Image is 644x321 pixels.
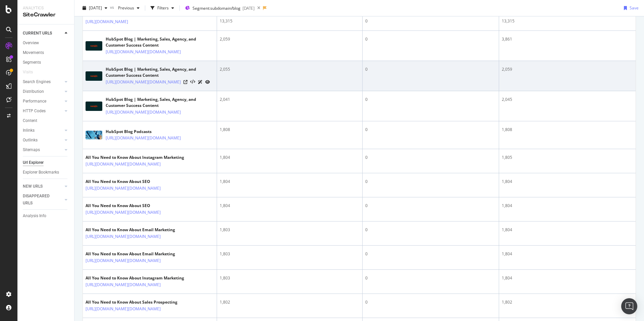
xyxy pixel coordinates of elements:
div: 1,804 [220,203,360,209]
div: All You Need to Know About Instagram Marketing [86,154,190,160]
a: [URL][DOMAIN_NAME][DOMAIN_NAME] [86,306,161,312]
div: All You Need to Know About Email Marketing [86,227,190,233]
div: Analytics [23,5,69,11]
a: Content [23,117,69,124]
div: 1,802 [220,299,360,305]
button: Previous [115,3,142,13]
a: Analysis Info [23,212,69,219]
div: 2,059 [502,66,633,72]
img: main image [86,102,102,111]
div: 2,059 [220,36,360,42]
a: [URL][DOMAIN_NAME][DOMAIN_NAME] [106,79,181,85]
a: [URL][DOMAIN_NAME][DOMAIN_NAME] [86,281,161,288]
div: 2,055 [220,66,360,72]
a: Visits [23,69,40,76]
div: DISAPPEARED URLS [23,193,57,207]
button: Filters [148,3,177,13]
span: vs [110,4,115,10]
div: Outlinks [23,137,38,144]
div: 13,315 [502,18,633,24]
div: Url Explorer [23,159,44,166]
div: 1,803 [220,251,360,257]
a: DISAPPEARED URLS [23,193,63,207]
div: 0 [365,299,496,305]
div: 1,804 [502,275,633,281]
a: Performance [23,98,63,105]
div: 1,804 [502,203,633,209]
a: [URL][DOMAIN_NAME][DOMAIN_NAME] [106,49,181,55]
div: Sitemaps [23,146,40,153]
div: Content [23,117,37,124]
a: URL Inspection [205,78,210,85]
a: [URL][DOMAIN_NAME][DOMAIN_NAME] [106,109,181,116]
div: Search Engines [23,78,51,85]
div: 1,805 [502,154,633,160]
a: [URL][DOMAIN_NAME] [86,18,128,25]
div: 1,804 [502,251,633,257]
a: [URL][DOMAIN_NAME][DOMAIN_NAME] [86,185,161,192]
button: View HTML Source [190,80,195,84]
div: 1,802 [502,299,633,305]
div: 0 [365,154,496,160]
div: Distribution [23,88,44,95]
div: [DATE] [243,5,255,11]
div: All You Need to Know About Sales Prospecting [86,299,190,305]
a: Search Engines [23,78,63,85]
div: All You Need to Know About SEO [86,203,190,209]
span: 2025 Aug. 5th [89,5,102,11]
div: 0 [365,66,496,72]
button: Segment:subdomain/blog[DATE] [182,3,255,13]
div: Explorer Bookmarks [23,169,59,176]
a: CURRENT URLS [23,30,63,37]
a: NEW URLS [23,183,63,190]
div: Performance [23,98,46,105]
button: Save [621,3,639,13]
div: HubSpot Blog | Marketing, Sales, Agency, and Customer Success Content [106,36,214,48]
div: 0 [365,227,496,233]
div: HubSpot Blog Podcasts [106,129,210,135]
a: [URL][DOMAIN_NAME][DOMAIN_NAME] [86,209,161,216]
a: HTTP Codes [23,108,63,115]
a: AI Url Details [198,78,203,85]
a: Overview [23,40,69,47]
a: Movements [23,49,69,56]
div: 0 [365,203,496,209]
div: Inlinks [23,127,35,134]
a: Inlinks [23,127,63,134]
div: All You Need to Know About SEO [86,179,190,185]
a: Outlinks [23,137,63,144]
a: Distribution [23,88,63,95]
div: 1,804 [220,154,360,160]
div: 1,808 [220,127,360,133]
div: CURRENT URLS [23,30,52,37]
a: [URL][DOMAIN_NAME][DOMAIN_NAME] [86,161,161,168]
a: Explorer Bookmarks [23,169,69,176]
div: 1,803 [220,227,360,233]
a: Segments [23,59,69,66]
div: Overview [23,40,39,47]
div: NEW URLS [23,183,43,190]
div: 1,804 [502,179,633,185]
div: 2,045 [502,97,633,103]
a: Sitemaps [23,146,63,153]
div: Analysis Info [23,212,46,219]
button: [DATE] [80,3,110,13]
div: 0 [365,97,496,103]
div: 2,041 [220,97,360,103]
div: Save [630,5,639,11]
a: [URL][DOMAIN_NAME][DOMAIN_NAME] [86,233,161,240]
div: Segments [23,59,41,66]
div: 1,804 [220,179,360,185]
div: Visits [23,69,33,76]
div: Movements [23,49,44,56]
a: Url Explorer [23,159,69,166]
div: 1,804 [502,227,633,233]
div: Filters [157,5,169,11]
div: All You Need to Know About Instagram Marketing [86,275,190,281]
div: 0 [365,18,496,24]
div: SiteCrawler [23,11,69,19]
div: 3,861 [502,36,633,42]
span: Previous [115,5,134,11]
a: [URL][DOMAIN_NAME][DOMAIN_NAME] [106,135,181,141]
div: 13,315 [220,18,360,24]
